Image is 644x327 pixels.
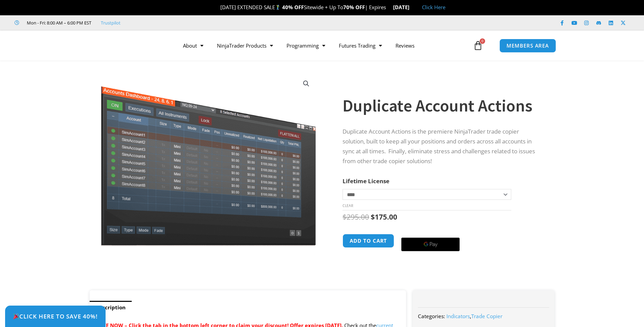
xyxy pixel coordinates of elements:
[343,234,394,248] button: Add to cart
[343,94,541,118] h1: Duplicate Account Actions
[215,5,220,10] img: 🎉
[280,38,332,53] a: Programming
[343,212,347,222] span: $
[300,78,312,90] a: View full-screen image gallery
[410,5,415,10] img: 🏭
[176,38,472,53] nav: Menu
[101,19,121,27] a: Trustpilot
[176,38,210,53] a: About
[371,212,375,222] span: $
[282,4,304,11] strong: 40% OFF
[400,233,461,234] iframe: Secure payment input frame
[371,212,397,222] bdi: 175.00
[275,5,280,10] img: 🏌️‍♂️
[332,38,389,53] a: Futures Trading
[13,313,19,319] img: 🎉
[422,4,445,11] a: Click Here
[499,39,556,53] a: MEMBERS AREA
[343,177,389,185] label: Lifetime License
[79,33,152,58] img: LogoAI | Affordable Indicators – NinjaTrader
[99,72,317,246] img: Screenshot 2024-08-26 15414455555
[463,36,493,55] a: 0
[389,38,421,53] a: Reviews
[25,19,91,27] span: Mon - Fri: 8:00 AM – 6:00 PM EST
[13,313,98,319] span: Click Here to save 40%!
[343,127,541,166] p: Duplicate Account Actions is the premiere NinjaTrader trade copier solution, built to keep all yo...
[210,38,280,53] a: NinjaTrader Products
[386,5,391,10] img: ⌛
[507,43,549,48] span: MEMBERS AREA
[401,238,460,251] button: Buy with GPay
[343,203,353,208] a: Clear options
[480,38,485,44] span: 0
[343,4,365,11] strong: 70% OFF
[343,212,369,222] bdi: 295.00
[393,4,415,11] strong: [DATE]
[213,4,393,11] span: [DATE] EXTENDED SALE Sitewide + Up To | Expires
[5,306,106,327] a: 🎉Click Here to save 40%!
